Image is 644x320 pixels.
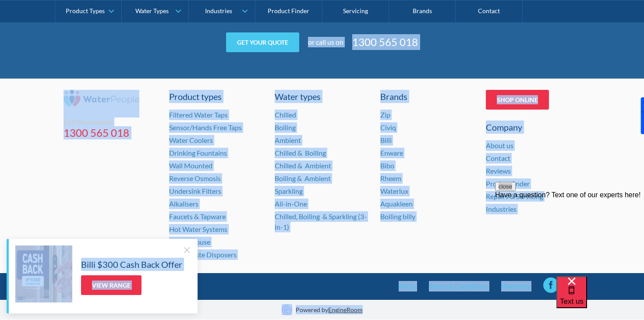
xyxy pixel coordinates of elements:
[275,90,369,103] a: Water types
[380,123,396,132] a: Civiq
[380,174,401,182] a: Rheem
[275,149,326,157] a: Chilled & Boiling
[486,90,549,110] a: Shop Online
[275,199,307,208] a: All-in-One
[429,281,488,292] a: Terms & Conditions
[486,205,517,213] a: Industries
[296,305,363,314] p: Powered by
[169,187,221,195] a: Undersink Filters
[486,167,511,175] a: Reviews
[169,199,198,208] a: Alkalisers
[66,7,105,14] div: Product Types
[205,7,232,14] div: Industries
[486,141,513,149] a: About us
[169,174,221,182] a: Reverse Osmosis
[169,225,227,233] a: Hot Water Systems
[275,161,331,170] a: Chilled & Ambient
[169,136,213,144] a: Water Coolers
[64,126,158,139] a: 1300 565 018
[352,34,418,50] a: 1300 565 018
[380,90,475,103] div: Brands
[486,192,543,200] a: Repairs & Servicing
[275,123,296,132] a: Boiling
[486,154,510,162] a: Contact
[169,110,228,119] a: Filtered Water Taps
[399,281,416,292] a: FAQs
[486,179,530,188] a: Product finder
[169,238,210,246] a: Whole House
[275,136,301,144] a: Ambient
[380,161,394,170] a: Bibo
[275,110,296,119] a: Chilled
[169,250,237,259] a: Food Waste Disposers
[135,7,169,14] div: Water Types
[64,117,158,126] div: Call the experts
[169,212,226,220] a: Faucets & Tapware
[226,32,299,52] a: Get your quote
[275,187,303,195] a: Sparkling
[81,258,182,271] h5: Billi $300 Cash Back Offer
[556,276,644,320] iframe: podium webchat widget bubble
[81,275,142,295] a: View Range
[15,245,72,302] img: Billi $300 Cash Back Offer
[380,187,408,195] a: Waterlux
[328,306,363,313] a: EngineRoom
[380,136,392,144] a: Billi
[380,110,390,119] a: Zip
[486,121,580,134] div: Company
[169,161,212,170] a: Wall Mounted
[275,212,367,231] a: Chilled, Boiling & Sparkling (3-in-1)
[169,149,227,157] a: Drinking Fountains
[275,174,331,182] a: Boiling & Ambient
[380,212,415,220] a: Boiling billy
[380,149,403,157] a: Enware
[495,182,644,287] iframe: podium webchat widget prompt
[308,37,343,47] div: or call us on
[169,123,242,132] a: Sensor/Hands Free Taps
[169,90,264,103] a: Product types
[380,199,413,208] a: Aquakleen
